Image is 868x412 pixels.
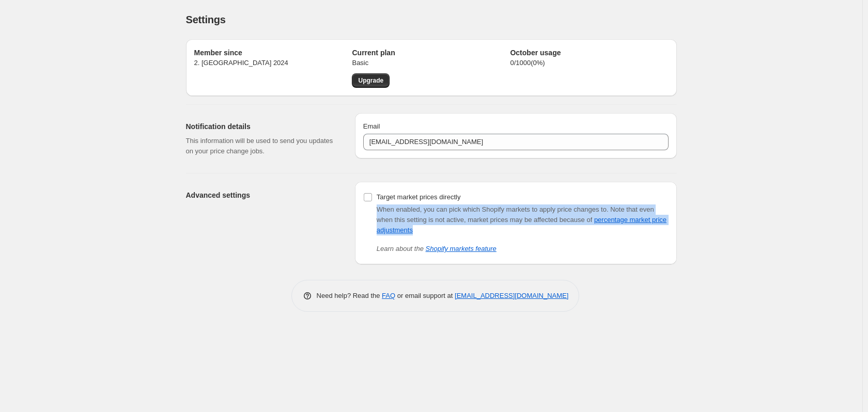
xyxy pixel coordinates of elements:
h2: Notification details [186,121,338,132]
p: Basic [352,58,510,68]
p: 0 / 1000 ( 0 %) [510,58,668,68]
span: or email support at [395,292,455,299]
a: FAQ [382,292,395,299]
h2: Member since [194,47,352,58]
h2: October usage [510,47,668,58]
span: Settings [186,14,226,25]
a: [EMAIL_ADDRESS][DOMAIN_NAME] [455,292,568,299]
h2: Advanced settings [186,190,338,200]
span: Note that even when this setting is not active, market prices may be affected because of [377,205,667,234]
a: Upgrade [352,73,390,88]
span: When enabled, you can pick which Shopify markets to apply price changes to. [377,205,609,213]
a: Shopify markets feature [426,245,497,252]
i: Learn about the [377,245,497,252]
p: This information will be used to send you updates on your price change jobs. [186,136,338,156]
span: Need help? Read the [317,292,382,299]
span: Target market prices directly [377,193,461,201]
span: Upgrade [358,76,383,85]
p: 2. [GEOGRAPHIC_DATA] 2024 [194,58,352,68]
h2: Current plan [352,47,510,58]
span: Email [363,122,380,130]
